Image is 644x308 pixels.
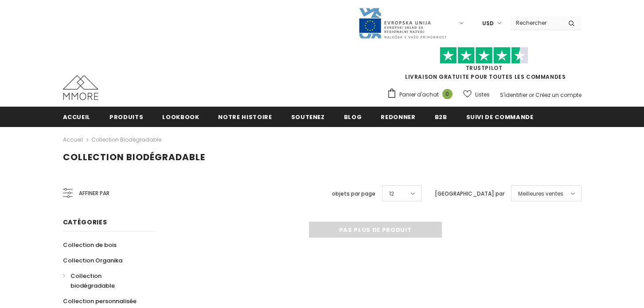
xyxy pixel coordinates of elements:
a: Javni Razpis [358,19,447,27]
a: S'identifier [500,91,527,99]
a: Redonner [381,107,415,127]
span: Panier d'achat [399,90,439,99]
span: Suivi de commande [466,113,534,121]
a: Créez un compte [535,91,582,99]
span: Collection Organika [63,256,122,265]
span: Lookbook [162,113,199,121]
span: Blog [344,113,362,121]
span: Notre histoire [218,113,272,121]
span: Produits [109,113,143,121]
a: Collection biodégradable [91,136,161,143]
a: Blog [344,107,362,127]
span: Collection personnalisée [63,297,137,305]
span: 12 [389,189,394,198]
span: Listes [475,90,490,99]
a: Listes [463,87,490,102]
a: Notre histoire [218,107,272,127]
img: Javni Razpis [358,7,447,39]
a: Suivi de commande [466,107,534,127]
label: [GEOGRAPHIC_DATA] par [435,189,504,198]
span: soutenez [291,113,325,121]
img: Cas MMORE [63,75,98,100]
a: Accueil [63,135,83,145]
a: soutenez [291,107,325,127]
a: Panier d'achat 0 [387,88,457,101]
a: Lookbook [162,107,199,127]
a: Accueil [63,107,91,127]
span: USD [482,19,494,28]
span: Catégories [63,218,107,227]
span: LIVRAISON GRATUITE POUR TOUTES LES COMMANDES [387,51,582,81]
a: Produits [109,107,143,127]
span: Collection de bois [63,241,117,249]
span: or [529,91,534,99]
span: Collection biodégradable [70,272,115,290]
a: TrustPilot [466,64,503,72]
span: Collection biodégradable [63,151,205,163]
span: Accueil [63,113,91,121]
img: Faites confiance aux étoiles pilotes [440,47,528,64]
a: Collection biodégradable [63,268,146,293]
span: Affiner par [79,189,109,198]
label: objets par page [332,189,375,198]
a: B2B [435,107,447,127]
input: Search Site [511,16,562,29]
span: Redonner [381,113,415,121]
span: 0 [442,89,453,99]
span: Meilleures ventes [518,189,563,198]
span: B2B [435,113,447,121]
a: Collection Organika [63,253,122,268]
a: Collection de bois [63,237,117,253]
